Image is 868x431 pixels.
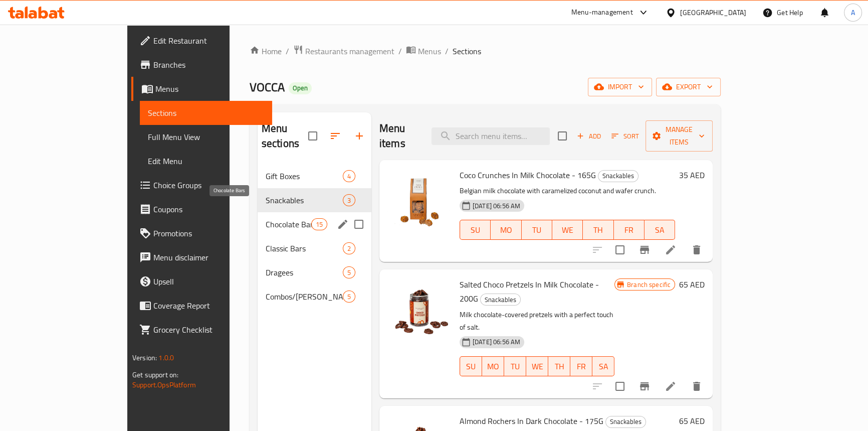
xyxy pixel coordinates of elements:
div: Snackables [605,416,646,428]
span: Select to update [609,239,630,260]
div: items [343,194,355,206]
button: FR [570,356,592,376]
span: Sections [148,107,264,119]
a: Menus [406,45,441,58]
button: SA [644,220,675,240]
div: Dragees [266,266,343,278]
span: 3 [343,196,355,205]
span: Sort sections [323,124,347,148]
span: TH [552,359,566,374]
h6: 35 AED [679,168,705,182]
button: MO [482,356,504,376]
div: Classic Bars2 [258,236,371,260]
a: Edit Menu [140,149,272,173]
span: Version: [132,351,157,364]
button: edit [335,217,350,232]
button: MO [491,220,521,240]
span: SU [464,359,478,374]
span: Chocolate Bars [266,218,311,230]
a: Edit Restaurant [131,29,272,53]
div: Dragees5 [258,260,371,284]
div: Snackables [598,170,638,182]
span: Menu disclaimer [153,251,264,263]
span: Select all sections [302,125,323,147]
div: Combos/[PERSON_NAME]5 [258,284,371,309]
span: Full Menu View [148,131,264,143]
span: 5 [343,292,355,302]
a: Grocery Checklist [131,318,272,342]
a: Coupons [131,197,272,221]
button: TU [522,220,552,240]
a: Branches [131,53,272,77]
div: items [343,242,355,254]
a: Menus [131,77,272,101]
button: delete [685,238,709,262]
span: Select to update [609,376,630,397]
span: VOCCA [250,76,285,98]
div: Snackables3 [258,188,371,212]
span: Promotions [153,227,264,239]
h2: Menu items [379,121,419,151]
span: Branches [153,59,264,71]
span: WE [556,223,579,237]
a: Full Menu View [140,125,272,149]
button: SU [460,220,491,240]
span: Coco Crunches In Milk Chocolate - 165G [460,168,596,183]
a: Edit menu item [665,244,677,256]
p: Belgian milk chocolate with caramelized coconut and wafer crunch. [460,185,675,197]
span: TU [508,359,522,374]
button: Sort [609,128,641,144]
div: Open [289,82,312,94]
a: Coverage Report [131,294,272,318]
span: Menus [155,83,264,95]
div: items [343,291,355,303]
a: Sections [140,101,272,125]
span: import [596,81,644,93]
span: Manage items [654,123,705,149]
span: TU [526,223,548,237]
div: [GEOGRAPHIC_DATA] [680,7,746,18]
span: A [851,7,855,18]
button: Branch-specific-item [632,238,657,262]
button: Manage items [645,120,713,152]
span: Almond Rochers In Dark Chocolate - 175G [460,413,603,428]
span: Sort items [605,128,645,144]
button: Branch-specific-item [632,374,657,398]
span: Snackables [481,294,520,306]
a: Choice Groups [131,173,272,197]
div: Combos/Kunafa Treat [266,291,343,303]
span: FR [618,223,640,237]
span: Add item [573,128,605,144]
button: TU [504,356,526,376]
button: export [656,78,721,96]
span: MO [486,359,500,374]
span: Open [289,84,312,92]
span: [DATE] 06:56 AM [469,201,524,211]
button: Add section [347,124,371,148]
span: Upsell [153,275,264,288]
li: / [398,45,402,57]
span: Edit Menu [148,155,264,167]
div: items [343,266,355,278]
div: items [343,170,355,182]
span: Snackables [606,416,645,427]
div: items [311,218,327,230]
span: MO [495,223,517,237]
a: Edit menu item [665,380,677,392]
div: Menu-management [571,7,633,19]
span: Sections [453,45,481,57]
span: Menus [418,45,441,57]
div: Gift Boxes [266,170,343,182]
span: Restaurants management [305,45,394,57]
nav: breadcrumb [250,45,721,58]
span: SA [648,223,671,237]
img: Coco Crunches In Milk Chocolate - 165G [387,168,452,232]
span: 5 [343,268,355,277]
span: Grocery Checklist [153,324,264,336]
div: Gift Boxes4 [258,164,371,188]
a: Promotions [131,221,272,245]
button: TH [583,220,613,240]
span: Add [575,130,602,142]
span: TH [587,223,609,237]
nav: Menu sections [258,160,371,313]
